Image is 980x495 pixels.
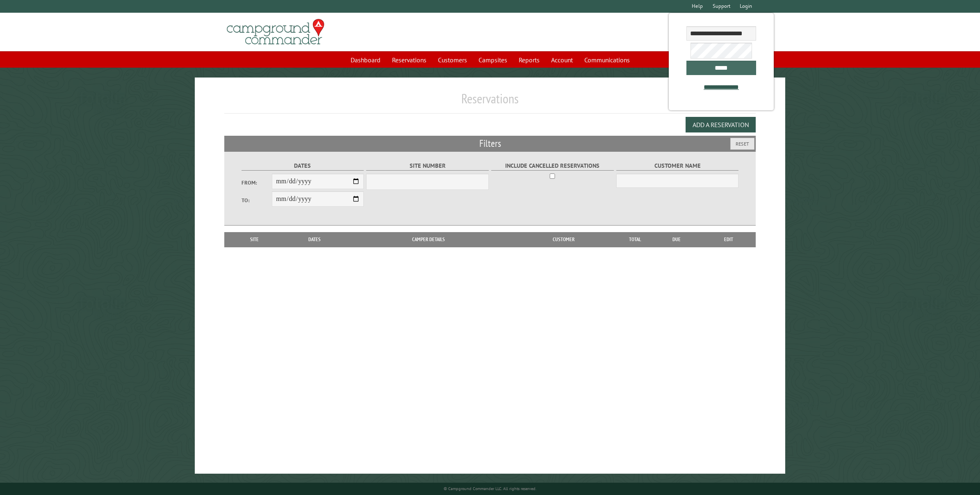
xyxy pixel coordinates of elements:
button: Add a Reservation [686,117,756,132]
h2: Filters [224,136,756,151]
a: Customers [433,52,472,68]
label: Customer Name [616,161,738,171]
th: Site [228,232,280,247]
a: Reports [514,52,545,68]
a: Dashboard [346,52,385,68]
th: Dates [280,232,349,247]
label: To: [242,196,272,204]
a: Reservations [387,52,431,68]
label: From: [242,179,272,187]
th: Edit [702,232,756,247]
a: Communications [579,52,635,68]
h1: Reservations [224,91,756,113]
th: Due [652,232,702,247]
th: Total [619,232,652,247]
button: Reset [730,138,754,150]
th: Customer [508,232,619,247]
a: Campsites [474,52,512,68]
img: Campground Commander [224,16,327,48]
th: Camper Details [349,232,508,247]
label: Site Number [366,161,488,171]
label: Dates [242,161,364,171]
label: Include Cancelled Reservations [491,161,613,171]
small: © Campground Commander LLC. All rights reserved. [444,486,536,491]
a: Account [546,52,578,68]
